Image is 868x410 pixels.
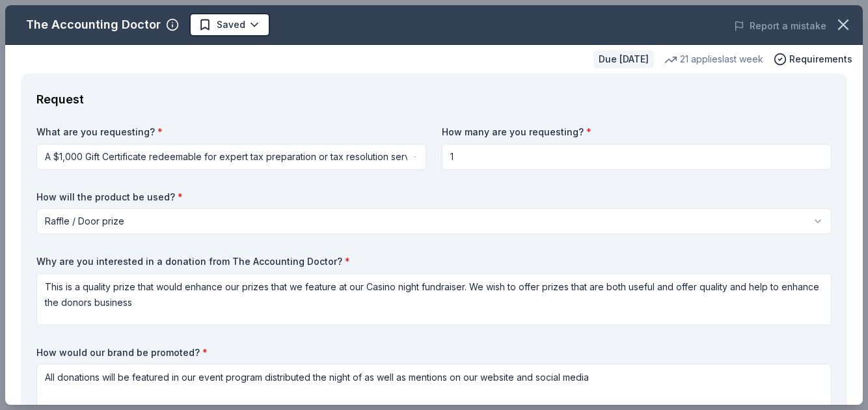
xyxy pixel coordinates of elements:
span: Saved [217,17,245,33]
label: How would our brand be promoted? [36,346,832,359]
textarea: This is a quality prize that would enhance our prizes that we feature at our Casino night fundrai... [36,273,832,325]
div: Due [DATE] [593,50,654,68]
label: How will the product be used? [36,191,832,204]
div: Request [36,89,832,110]
label: What are you requesting? [36,126,426,139]
label: Why are you interested in a donation from The Accounting Doctor? [36,255,832,268]
button: Saved [189,13,270,36]
div: 21 applies last week [664,51,763,67]
div: The Accounting Doctor [26,14,161,35]
button: Report a mistake [734,18,826,34]
button: Requirements [774,51,852,67]
label: How many are you requesting? [442,126,832,139]
span: Requirements [789,51,852,67]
